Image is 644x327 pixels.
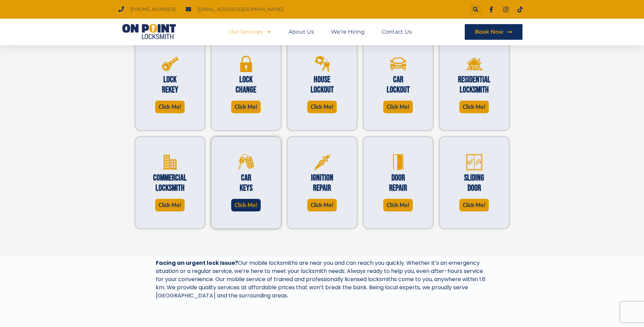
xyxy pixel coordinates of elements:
[152,75,188,95] h2: Lock Rekey
[196,5,283,14] span: [EMAIL_ADDRESS][DOMAIN_NAME]
[463,201,485,210] span: Click Me!
[383,199,413,211] a: Click Me!
[156,259,485,299] span: Our mobile locksmiths are near you and can reach you quickly. Whether it’s an emergency situation...
[381,75,416,95] h2: Car Lockout
[155,101,185,113] a: Click Me!
[457,75,492,95] h2: Residential Locksmith
[311,102,333,111] span: Click Me!
[229,24,272,40] a: Our Services
[159,102,181,111] span: Click Me!
[307,199,337,211] a: Click Me!
[470,4,481,15] div: Search
[381,173,416,193] h2: Door Repair
[159,201,181,210] span: Click Me!
[387,201,409,210] span: Click Me!
[459,101,489,113] a: Click Me!
[305,173,340,193] h2: IGNITION REPAIR
[129,5,176,14] span: [PHONE_NUMBER]
[463,102,485,111] span: Click Me!
[155,199,185,211] a: Click Me!
[383,101,413,113] a: Click Me!
[387,102,409,111] span: Click Me!
[228,173,264,193] h2: Car Keys
[331,24,365,40] a: We’re Hiring
[465,24,522,40] a: Book Now
[231,101,261,113] a: Click Me!
[311,201,333,210] span: Click Me!
[228,75,264,95] h2: Lock change
[457,173,492,193] h2: Sliding door
[152,173,188,193] h2: Commercial Locksmith
[229,24,412,40] nav: Menu
[305,75,340,95] h2: House Lockout
[235,102,257,111] span: Click Me!
[307,101,337,113] a: Click Me!
[231,199,261,211] a: Click Me!
[289,24,314,40] a: About Us
[156,259,238,267] strong: Facing an urgent lock issue?
[382,24,412,40] a: Contact Us
[475,29,503,35] span: Book Now
[459,199,489,211] a: Click Me!
[235,201,257,210] span: Click Me!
